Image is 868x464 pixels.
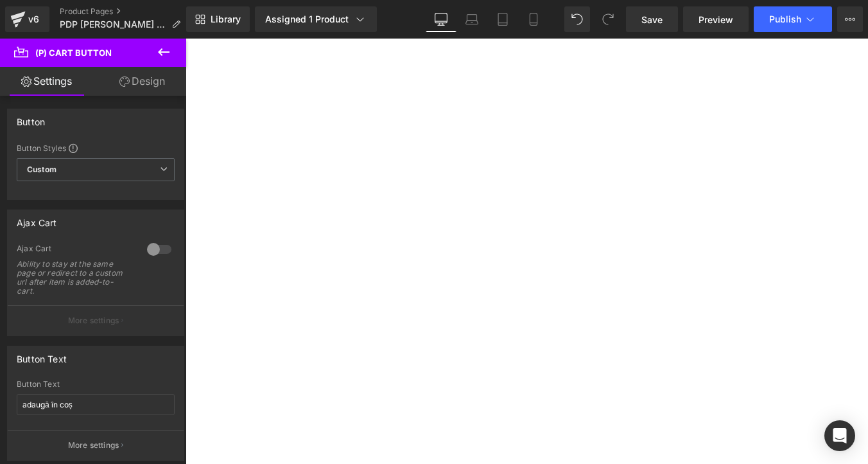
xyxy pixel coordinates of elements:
a: New Library [186,6,250,32]
a: Design [96,67,189,96]
span: Library [211,13,241,25]
div: Button Text [17,380,175,389]
a: Mobile [518,6,549,32]
span: Preview [699,13,733,26]
div: Button Text [17,346,67,364]
div: Ability to stay at the same page or redirect to a custom url after item is added-to-cart. [17,260,132,296]
p: More settings [68,440,119,451]
div: v6 [26,11,42,28]
button: Publish [754,6,832,32]
button: More [837,6,863,32]
a: Preview [683,6,749,32]
div: Ajax Cart [17,210,57,228]
p: More settings [68,315,119,326]
button: Redo [595,6,621,32]
span: PDP [PERSON_NAME] 1kg [60,19,166,30]
a: Product Pages [60,6,191,17]
div: Ajax Cart [17,244,134,257]
b: Custom [27,165,56,175]
a: Desktop [426,6,456,32]
button: More settings [8,305,184,335]
span: Publish [769,14,801,24]
div: Assigned 1 Product [265,13,367,26]
a: v6 [5,6,49,32]
div: Button [17,109,45,127]
a: Laptop [456,6,487,32]
a: Tablet [487,6,518,32]
div: Button Styles [17,143,175,153]
span: (P) Cart Button [35,48,112,58]
button: Undo [564,6,590,32]
span: Save [641,13,663,26]
div: Open Intercom Messenger [824,420,855,451]
button: More settings [8,430,184,460]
